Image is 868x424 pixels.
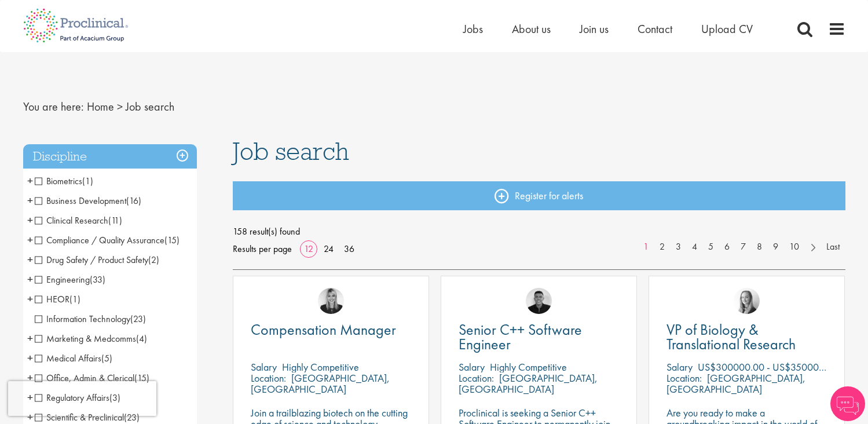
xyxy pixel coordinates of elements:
[719,240,735,254] a: 6
[320,243,338,255] a: 24
[126,195,141,207] span: (16)
[101,352,112,364] span: (5)
[580,21,609,36] a: Join us
[767,240,784,254] a: 9
[35,195,126,207] span: Business Development
[300,243,317,255] a: 12
[35,293,69,305] span: HEOR
[27,369,33,386] span: +
[117,99,123,114] span: >
[35,293,80,305] span: HEOR
[90,273,105,286] span: (33)
[35,372,134,384] span: Office, Admin & Clerical
[136,332,147,345] span: (4)
[459,360,485,374] span: Salary
[35,254,148,266] span: Drug Safety / Product Safety
[35,273,105,286] span: Engineering
[35,332,147,345] span: Marketing & Medcomms
[126,99,174,114] span: Job search
[27,330,33,347] span: +
[35,352,101,364] span: Medical Affairs
[459,371,494,385] span: Location:
[783,240,805,254] a: 10
[35,254,159,266] span: Drug Safety / Product Safety
[27,211,33,229] span: +
[27,251,33,268] span: +
[35,273,90,286] span: Engineering
[108,214,122,226] span: (11)
[35,234,180,246] span: Compliance / Quality Assurance
[35,411,124,423] span: Scientific & Preclinical
[666,323,827,352] a: VP of Biology & Translational Research
[459,320,582,354] span: Senior C++ Software Engineer
[702,240,719,254] a: 5
[734,288,760,314] img: Sofia Amark
[735,240,752,254] a: 7
[35,234,164,246] span: Compliance / Quality Assurance
[666,371,805,396] p: [GEOGRAPHIC_DATA], [GEOGRAPHIC_DATA]
[23,144,197,169] h3: Discipline
[233,136,349,167] span: Job search
[35,214,122,226] span: Clinical Research
[654,240,671,254] a: 2
[23,99,84,114] span: You are here:
[686,240,703,254] a: 4
[459,323,619,352] a: Senior C++ Software Engineer
[27,192,33,209] span: +
[251,371,390,396] p: [GEOGRAPHIC_DATA], [GEOGRAPHIC_DATA]
[130,313,146,325] span: (23)
[638,240,654,254] a: 1
[164,234,180,246] span: (15)
[282,360,359,374] p: Highly Competitive
[87,99,114,114] a: breadcrumb link
[134,372,149,384] span: (15)
[35,332,136,345] span: Marketing & Medcomms
[82,175,93,187] span: (1)
[251,371,286,385] span: Location:
[463,21,483,36] a: Jobs
[666,360,693,374] span: Salary
[512,21,551,36] a: About us
[830,386,865,421] img: Chatbot
[8,381,156,416] iframe: reCAPTCHA
[340,243,358,255] a: 36
[35,175,82,187] span: Biometrics
[35,195,141,207] span: Business Development
[27,290,33,308] span: +
[124,411,140,423] span: (23)
[27,271,33,288] span: +
[666,320,796,354] span: VP of Biology & Translational Research
[251,323,411,337] a: Compensation Manager
[27,349,33,367] span: +
[751,240,768,254] a: 8
[666,371,702,385] span: Location:
[638,21,672,36] a: Contact
[526,288,552,314] img: Christian Andersen
[35,372,149,384] span: Office, Admin & Clerical
[233,223,845,240] span: 158 result(s) found
[148,254,159,266] span: (2)
[35,214,108,226] span: Clinical Research
[670,240,687,254] a: 3
[701,21,753,36] a: Upload CV
[318,288,344,314] img: Janelle Jones
[251,360,277,374] span: Salary
[821,240,845,254] a: Last
[459,371,598,396] p: [GEOGRAPHIC_DATA], [GEOGRAPHIC_DATA]
[35,313,130,325] span: Information Technology
[35,313,146,325] span: Information Technology
[27,231,33,248] span: +
[27,172,33,189] span: +
[233,240,292,258] span: Results per page
[251,320,396,339] span: Compensation Manager
[35,352,112,364] span: Medical Affairs
[490,360,567,374] p: Highly Competitive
